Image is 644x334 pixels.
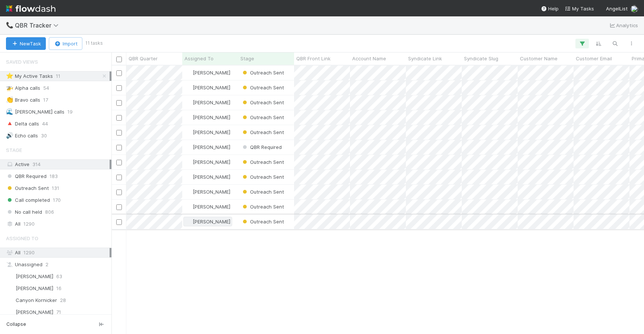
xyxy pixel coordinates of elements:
[241,173,284,181] div: Outreach Sent
[6,248,110,257] div: All
[241,219,284,225] span: Outreach Sent
[193,70,230,76] span: [PERSON_NAME]
[56,71,60,81] span: 11
[186,159,192,165] img: avatar_ac990a78-52d7-40f8-b1fe-cbbd1cda261e.png
[185,203,230,210] div: [PERSON_NAME]
[631,5,638,13] img: avatar_ac990a78-52d7-40f8-b1fe-cbbd1cda261e.png
[241,70,284,76] span: Outreach Sent
[16,285,53,291] span: [PERSON_NAME]
[16,309,53,315] span: [PERSON_NAME]
[185,114,230,121] div: [PERSON_NAME]
[606,6,628,12] span: AngelList
[408,55,442,62] span: Syndicate Link
[6,83,40,93] div: Alpha calls
[185,173,230,181] div: [PERSON_NAME]
[241,85,284,90] span: Outreach Sent
[50,172,58,181] span: 183
[43,95,48,105] span: 17
[193,85,230,90] span: [PERSON_NAME]
[45,207,54,217] span: 806
[67,107,73,117] span: 19
[185,99,230,106] div: [PERSON_NAME]
[116,160,122,165] input: Toggle Row Selected
[186,174,192,180] img: avatar_ac990a78-52d7-40f8-b1fe-cbbd1cda261e.png
[45,260,48,269] span: 2
[241,158,284,166] div: Outreach Sent
[352,55,386,62] span: Account Name
[185,158,230,166] div: [PERSON_NAME]
[241,114,284,120] span: Outreach Sent
[6,96,13,103] span: 👏
[23,249,35,255] span: 1290
[52,184,59,193] span: 131
[6,260,110,269] div: Unassigned
[186,85,192,90] img: avatar_ac990a78-52d7-40f8-b1fe-cbbd1cda261e.png
[41,131,47,140] span: 30
[6,2,56,15] img: logo-inverted-e16ddd16eac7371096b0.svg
[609,21,638,30] a: Analytics
[116,175,122,180] input: Toggle Row Selected
[565,6,594,12] span: My Tasks
[6,231,38,246] span: Assigned To
[116,190,122,195] input: Toggle Row Selected
[32,161,41,167] span: 314
[520,55,558,62] span: Customer Name
[193,204,230,210] span: [PERSON_NAME]
[116,204,122,210] input: Toggle Row Selected
[185,69,230,76] div: [PERSON_NAME]
[186,99,192,105] img: avatar_ac990a78-52d7-40f8-b1fe-cbbd1cda261e.png
[6,95,40,105] div: Bravo calls
[186,144,192,150] img: avatar_ac990a78-52d7-40f8-b1fe-cbbd1cda261e.png
[241,69,284,76] div: Outreach Sent
[6,131,38,140] div: Echo calls
[6,160,110,169] div: Active
[6,273,13,280] img: avatar_18c010e4-930e-4480-823a-7726a265e9dd.png
[6,37,46,50] button: NewTask
[241,143,282,151] div: QBR Required
[6,120,13,127] span: 🔺
[186,204,192,210] img: avatar_ac990a78-52d7-40f8-b1fe-cbbd1cda261e.png
[116,130,122,136] input: Toggle Row Selected
[193,159,230,165] span: [PERSON_NAME]
[186,129,192,135] img: avatar_ac990a78-52d7-40f8-b1fe-cbbd1cda261e.png
[241,203,284,210] div: Outreach Sent
[185,143,230,151] div: [PERSON_NAME]
[296,55,331,62] span: QBR Front Link
[241,204,284,210] span: Outreach Sent
[16,273,53,279] span: [PERSON_NAME]
[6,143,22,158] span: Stage
[186,189,192,195] img: avatar_ac990a78-52d7-40f8-b1fe-cbbd1cda261e.png
[116,85,122,91] input: Toggle Row Selected
[241,99,284,106] div: Outreach Sent
[184,55,214,62] span: Assigned To
[129,55,158,62] span: QBR Quarter
[241,159,284,165] span: Outreach Sent
[15,22,62,29] span: QBR Tracker
[116,100,122,106] input: Toggle Row Selected
[186,114,192,120] img: avatar_ac990a78-52d7-40f8-b1fe-cbbd1cda261e.png
[6,85,13,91] span: 🚁
[241,99,284,105] span: Outreach Sent
[186,70,192,76] img: avatar_ac990a78-52d7-40f8-b1fe-cbbd1cda261e.png
[53,195,61,205] span: 170
[6,119,39,128] div: Delta calls
[56,284,61,293] span: 16
[241,128,284,136] div: Outreach Sent
[116,219,122,225] input: Toggle Row Selected
[185,188,230,195] div: [PERSON_NAME]
[241,84,284,91] div: Outreach Sent
[49,37,82,50] button: Import
[56,272,62,281] span: 63
[185,128,230,136] div: [PERSON_NAME]
[116,145,122,150] input: Toggle Row Selected
[6,308,13,316] img: avatar_60e5bba5-e4c9-4ca2-8b5c-d649d5645218.png
[42,119,48,128] span: 44
[6,73,13,79] span: ⭐
[193,99,230,105] span: [PERSON_NAME]
[6,219,110,229] div: All
[193,129,230,135] span: [PERSON_NAME]
[6,296,13,304] img: avatar_d1f4bd1b-0b26-4d9b-b8ad-69b413583d95.png
[43,83,49,93] span: 54
[193,189,230,195] span: [PERSON_NAME]
[6,108,13,115] span: 🌊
